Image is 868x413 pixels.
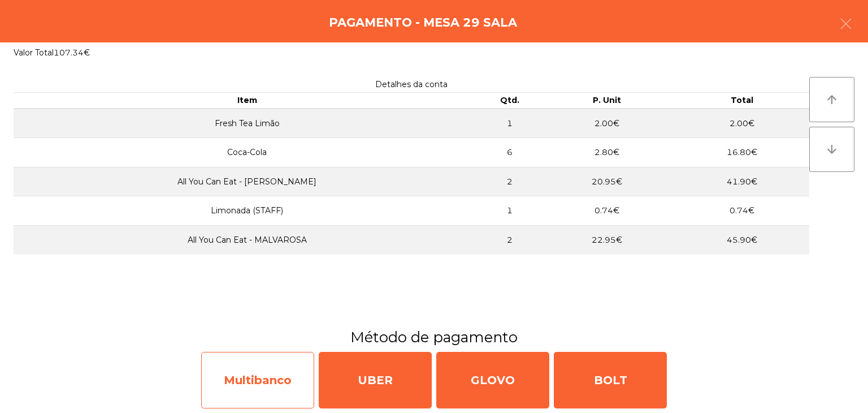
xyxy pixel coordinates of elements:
[674,226,809,255] td: 45.90€
[480,226,539,255] td: 2
[8,327,860,347] h3: Método de pagamento
[539,226,674,255] td: 22.95€
[480,167,539,196] td: 2
[436,352,549,408] div: GLOVO
[14,48,54,58] span: Valor Total
[539,196,674,226] td: 0.74€
[674,109,809,138] td: 2.00€
[480,196,539,226] td: 1
[14,167,480,196] td: All You Can Eat - [PERSON_NAME]
[674,138,809,167] td: 16.80€
[539,167,674,196] td: 20.95€
[480,109,539,138] td: 1
[319,352,432,408] div: UBER
[375,79,448,89] span: Detalhes da conta
[674,93,809,109] th: Total
[539,138,674,167] td: 2.80€
[809,77,854,122] button: arrow_upward
[14,93,480,109] th: Item
[809,127,854,172] button: arrow_downward
[554,352,667,408] div: BOLT
[480,93,539,109] th: Qtd.
[825,143,839,156] i: arrow_downward
[14,138,480,167] td: Coca-Cola
[54,48,90,58] span: 107.34€
[201,352,314,408] div: Multibanco
[14,109,480,138] td: Fresh Tea Limão
[674,167,809,196] td: 41.90€
[539,109,674,138] td: 2.00€
[14,196,480,226] td: Limonada (STAFF)
[14,226,480,255] td: All You Can Eat - MALVAROSA
[539,93,674,109] th: P. Unit
[674,196,809,226] td: 0.74€
[480,138,539,167] td: 6
[329,14,517,31] h4: Pagamento - Mesa 29 Sala
[825,93,839,106] i: arrow_upward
